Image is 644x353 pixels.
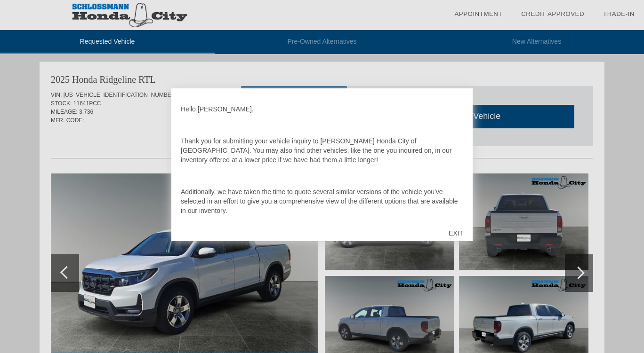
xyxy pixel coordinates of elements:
a: Trade-In [603,10,635,17]
p: Additionally, we have taken the time to quote several similar versions of the vehicle you've sele... [181,187,463,215]
p: Thank you for submitting your vehicle inquiry to [PERSON_NAME] Honda City of [GEOGRAPHIC_DATA]. Y... [181,136,463,165]
a: Credit Approved [521,10,584,17]
a: Appointment [454,10,502,17]
div: EXIT [439,219,473,247]
p: Hello [PERSON_NAME], [181,104,463,114]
